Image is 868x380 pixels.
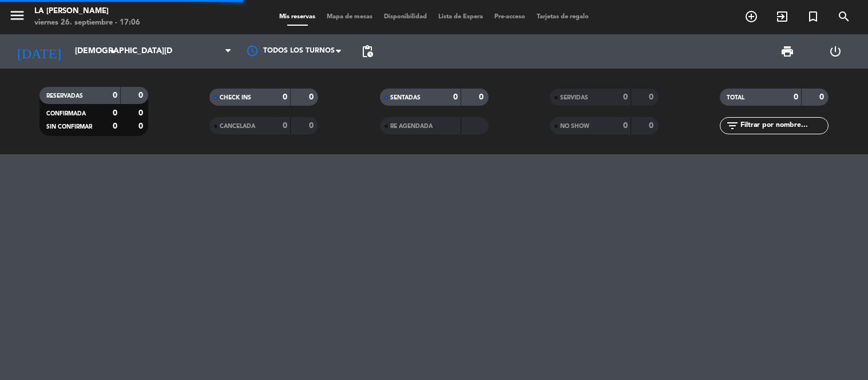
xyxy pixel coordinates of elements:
[819,93,826,101] strong: 0
[560,123,589,129] span: NO SHOW
[113,122,117,130] strong: 0
[453,93,458,101] strong: 0
[794,93,798,101] strong: 0
[806,10,820,23] i: turned_in_not
[726,119,739,133] i: filter_list
[138,91,145,99] strong: 0
[46,124,92,130] span: SIN CONFIRMAR
[34,17,140,29] div: viernes 26. septiembre - 17:06
[811,34,859,69] div: LOG OUT
[46,93,83,99] span: RESERVADAS
[113,109,117,117] strong: 0
[138,122,145,130] strong: 0
[479,93,486,101] strong: 0
[780,45,794,58] span: print
[9,7,26,24] i: menu
[274,14,321,20] span: Mis reservas
[739,119,828,132] input: Filtrar por nombre...
[309,122,316,130] strong: 0
[649,122,656,130] strong: 0
[390,95,421,101] span: SENTADAS
[744,10,758,23] i: add_circle_outline
[775,10,789,23] i: exit_to_app
[113,91,117,99] strong: 0
[309,93,316,101] strong: 0
[531,14,594,20] span: Tarjetas de regalo
[829,45,842,58] i: power_settings_new
[9,7,26,28] button: menu
[46,111,86,117] span: CONFIRMADA
[220,95,251,101] span: CHECK INS
[623,93,628,101] strong: 0
[106,45,120,58] i: arrow_drop_down
[321,14,378,20] span: Mapa de mesas
[34,6,140,17] div: LA [PERSON_NAME]
[727,95,744,101] span: TOTAL
[623,122,628,130] strong: 0
[837,10,851,23] i: search
[360,45,374,58] span: pending_actions
[283,122,287,130] strong: 0
[283,93,287,101] strong: 0
[489,14,531,20] span: Pre-acceso
[220,123,255,129] span: CANCELADA
[433,14,489,20] span: Lista de Espera
[649,93,656,101] strong: 0
[390,123,433,129] span: RE AGENDADA
[9,39,69,64] i: [DATE]
[560,95,588,101] span: SERVIDAS
[378,14,433,20] span: Disponibilidad
[138,109,145,117] strong: 0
